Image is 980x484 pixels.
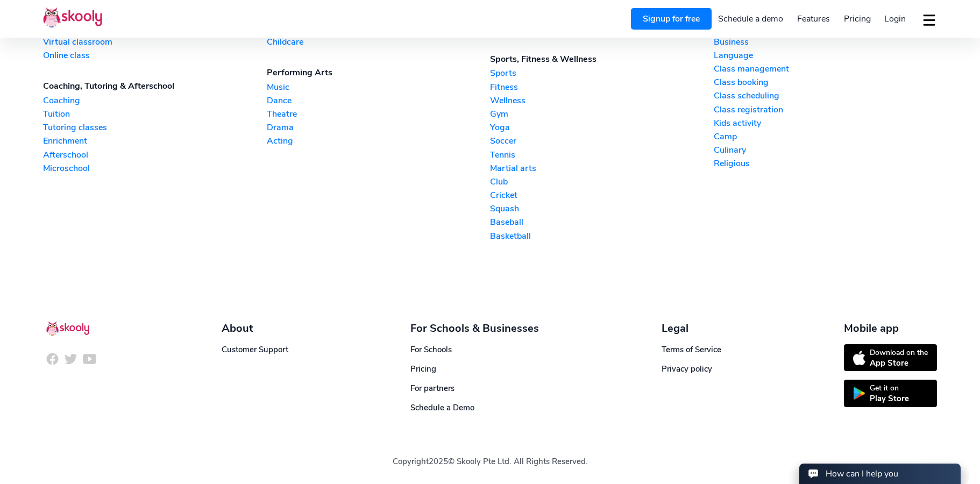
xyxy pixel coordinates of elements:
[267,122,491,133] a: Drama
[490,216,714,228] a: Baseball
[714,63,938,75] a: Class management
[714,49,938,61] a: Language
[43,95,267,106] a: Coaching
[662,344,721,355] a: Terms of Service
[714,117,938,129] a: Kids activity
[714,144,938,156] a: Culinary
[267,95,491,106] a: Dance
[410,344,452,355] a: For Schools
[43,122,267,133] a: Tutoring classes
[267,67,491,79] div: Performing Arts
[490,230,714,242] a: Basketball
[43,149,267,161] a: Afterschool
[83,352,96,366] img: icon-youtube
[43,80,267,92] div: Coaching, Tutoring & Afterschool
[267,36,491,48] a: Childcare
[46,321,89,336] img: Skooly
[844,13,871,25] span: Pricing
[46,352,59,366] img: icon-facebook
[662,321,721,336] div: Legal
[43,413,937,484] div: Copyright © Skooly Pte Ltd. All Rights Reserved.
[870,393,909,404] div: Play Store
[631,8,712,30] a: Signup for free
[429,456,448,467] span: 2025
[267,81,491,93] a: Music
[410,321,539,336] div: For Schools & Businesses
[490,203,714,215] a: Squash
[222,321,288,336] div: About
[490,95,714,106] a: Wellness
[267,108,491,120] a: Theatre
[870,383,909,393] div: Get it on
[853,387,865,400] img: icon-playstore
[64,352,77,366] img: icon-twitter
[844,321,937,336] div: Mobile app
[714,158,938,169] a: Religious
[410,402,474,413] a: Schedule a Demo
[870,358,928,368] div: App Store
[490,135,714,147] a: Soccer
[877,10,913,27] a: Login
[790,10,837,27] a: Features
[490,108,714,120] a: Gym
[490,149,714,161] a: Tennis
[714,76,938,88] a: Class booking
[884,13,906,25] span: Login
[662,364,712,374] a: Privacy policy
[490,81,714,93] a: Fitness
[490,162,714,174] a: Martial arts
[490,122,714,133] a: Yoga
[43,135,267,147] a: Enrichment
[712,10,791,27] a: Schedule a demo
[43,36,267,48] a: Virtual classroom
[43,108,267,120] a: Tuition
[43,162,267,174] a: Microschool
[267,135,491,147] a: Acting
[844,380,937,407] a: Get it onPlay Store
[837,10,878,27] a: Pricing
[43,49,267,61] a: Online class
[490,67,714,79] a: Sports
[410,364,436,374] a: Pricing
[714,36,938,48] a: Business
[714,104,938,116] a: Class registration
[410,383,455,394] a: For partners
[490,53,714,65] div: Sports, Fitness & Wellness
[870,347,928,358] div: Download on the
[844,344,937,372] a: Download on theApp Store
[43,7,102,28] img: Skooly
[714,131,938,143] a: Camp
[490,189,714,201] a: Cricket
[490,176,714,188] a: Club
[853,351,865,365] img: icon-appstore
[714,90,938,102] a: Class scheduling
[222,344,288,355] a: Customer Support
[921,8,937,32] button: dropdown menu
